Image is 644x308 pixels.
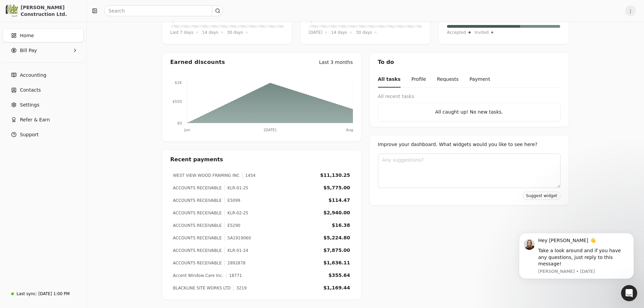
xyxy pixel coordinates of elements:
[437,72,458,88] button: Requests
[324,234,350,241] div: $5,224.80
[224,197,240,204] div: E5099
[320,172,350,179] div: $11,130.25
[224,247,248,254] div: KLR-01-24
[378,141,560,148] div: Improve your dashboard. What widgets would you like to see here?
[324,259,350,266] div: $1,636.11
[173,222,222,229] div: ACCOUNTS RECEIVABLE
[224,185,248,191] div: KLR-01-25
[523,192,560,200] button: Suggest widget
[173,273,223,279] div: Accent Window Care Inc.
[20,72,46,79] span: Accounting
[20,116,50,123] span: Refer & Earn
[184,128,190,132] tspan: Jun
[226,273,242,279] div: 18771
[224,235,251,241] div: SA1919060
[170,58,225,66] div: Earned discounts
[3,98,84,112] a: Settings
[3,83,84,97] a: Contacts
[3,68,84,82] a: Accounting
[332,222,350,229] div: $16.38
[170,29,194,36] span: Last 7 days
[173,235,222,241] div: ACCOUNTS RECEIVABLE
[3,113,84,126] button: Refer & Earn
[38,291,70,297] div: [DATE] 1:00 PM
[329,272,350,279] div: $355.64
[621,285,637,301] iframe: Intercom live chat
[411,72,426,88] button: Profile
[331,29,347,36] span: 14 days
[224,260,245,266] div: 2892878
[378,93,560,100] div: All recent tasks
[177,121,182,125] tspan: $0
[162,150,361,169] div: Recent payments
[509,230,644,290] iframe: Intercom notifications message
[264,128,276,132] tspan: [DATE]
[309,29,323,36] span: [DATE]
[224,222,240,229] div: E5290
[324,247,350,254] div: $7,875.00
[21,4,80,18] div: [PERSON_NAME] Construction Ltd.
[242,172,256,179] div: 1454
[3,29,84,42] a: Home
[324,209,350,216] div: $2,940.00
[378,72,401,88] button: All tasks
[319,59,353,66] div: Last 3 months
[173,185,222,191] div: ACCOUNTS RECEIVABLE
[20,87,41,94] span: Contacts
[173,172,240,179] div: WEST VIEW WOOD FRAMING INC
[174,80,182,85] tspan: $1K
[173,247,222,254] div: ACCOUNTS RECEIVABLE
[384,109,555,116] div: All caught up! No new tasks.
[3,128,84,141] button: Support
[20,32,34,39] span: Home
[324,184,350,191] div: $5,775.00
[173,210,222,216] div: ACCOUNTS RECEIVABLE
[227,29,243,36] span: 30 days
[202,29,218,36] span: 14 days
[20,101,39,109] span: Settings
[356,29,372,36] span: 30 days
[370,53,569,72] div: To do
[324,284,350,291] div: $1,169.44
[20,47,37,54] span: Bill Pay
[17,291,37,297] div: Last sync:
[346,128,353,132] tspan: Aug
[329,197,350,204] div: $114.47
[20,131,39,138] span: Support
[3,288,84,300] a: Last sync:[DATE] 1:00 PM
[233,285,247,291] div: 3219
[6,5,18,17] img: 0537828a-cf49-447f-a6d3-a322c667907b.png
[172,99,182,104] tspan: $550
[447,29,466,36] span: Accepted
[475,29,488,36] span: Invited
[625,5,636,16] button: J
[173,285,231,291] div: BLACKLINE SITE WORKS LTD
[173,197,222,204] div: ACCOUNTS RECEIVABLE
[104,5,223,16] input: Search
[173,260,222,266] div: ACCOUNTS RECEIVABLE
[224,210,248,216] div: KLR-02-25
[3,44,84,57] button: Bill Pay
[470,72,490,88] button: Payment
